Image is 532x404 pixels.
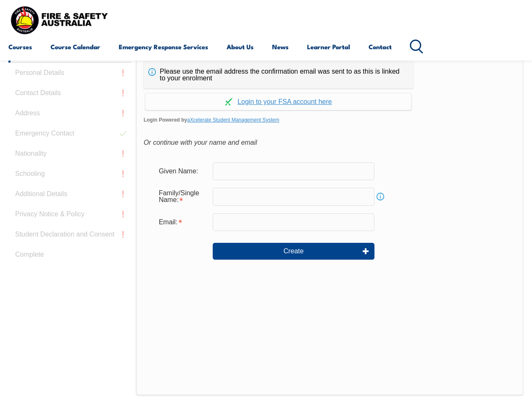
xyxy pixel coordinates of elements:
a: aXcelerate Student Management System [187,117,279,123]
a: Emergency Response Services [119,37,208,57]
div: Please use the email address the confirmation email was sent to as this is linked to your enrolment [144,61,413,88]
a: About Us [227,37,254,57]
button: Create [213,243,374,260]
div: Given Name: [152,163,213,179]
a: Info [374,191,386,202]
div: Email is required. [152,214,213,230]
img: Log in withaxcelerate [225,98,233,106]
div: Or continue with your name and email [144,136,516,149]
a: Course Calendar [51,37,100,57]
a: Courses [8,37,32,57]
a: News [272,37,289,57]
div: Family/Single Name is required. [152,185,213,208]
a: Contact [369,37,392,57]
a: Learner Portal [307,37,350,57]
span: Login Powered by [144,114,516,126]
